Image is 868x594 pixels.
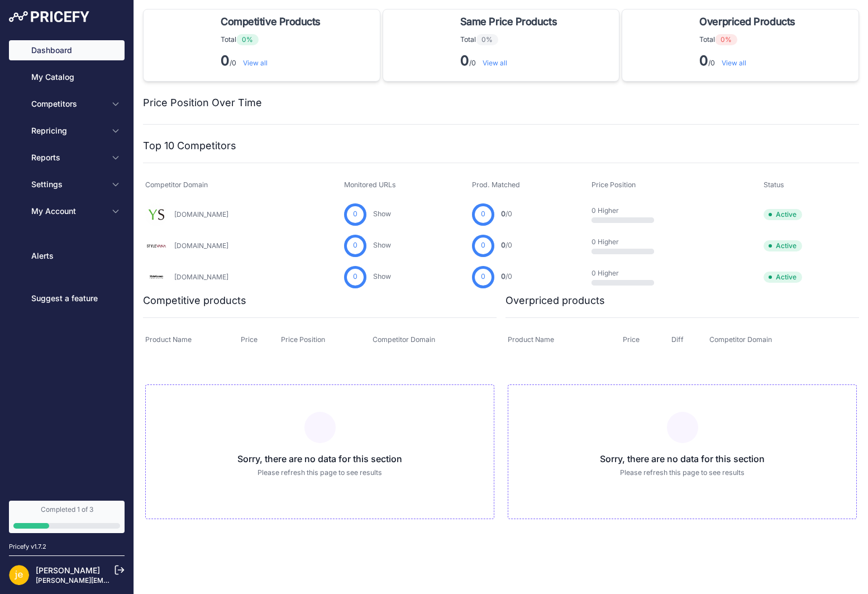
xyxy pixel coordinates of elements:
span: 0 [501,210,505,218]
p: /0 [221,52,325,70]
span: 0 [353,240,357,251]
h2: Competitive products [143,293,246,308]
a: [DOMAIN_NAME] [174,273,228,281]
a: 0/0 [501,241,512,249]
span: Active [764,209,802,220]
p: /0 [460,52,561,70]
span: 0 [353,209,357,220]
p: Total [221,34,325,45]
a: Dashboard [9,40,125,60]
a: [DOMAIN_NAME] [174,210,228,218]
a: [DOMAIN_NAME] [174,241,228,250]
h3: Sorry, there are no data for this section [517,452,847,465]
p: Total [699,34,799,45]
a: [PERSON_NAME] [36,566,100,575]
span: Price Position [592,180,636,189]
a: My Catalog [9,67,125,87]
p: 0 Higher [592,269,663,278]
span: Same Price Products [460,14,557,30]
strong: 0 [699,53,708,69]
h3: Sorry, there are no data for this section [155,452,485,465]
span: Active [764,272,802,283]
span: My Account [31,206,104,217]
span: Prod. Matched [472,180,520,189]
nav: Sidebar [9,40,125,487]
span: Competitors [31,98,104,110]
span: Competitor Domain [709,335,772,344]
strong: 0 [460,53,469,69]
button: Repricing [9,121,125,141]
span: 0 [481,272,485,282]
p: /0 [699,52,799,70]
span: Diff [671,335,684,344]
div: Completed 1 of 3 [13,505,120,514]
span: Competitive Products [221,14,321,30]
span: Price [623,335,640,344]
h2: Price Position Over Time [143,95,262,111]
span: Reports [31,152,104,163]
a: Show [373,272,391,281]
button: Reports [9,148,125,168]
a: 0/0 [501,210,512,218]
a: View all [243,59,268,67]
span: 0% [476,34,498,45]
a: Show [373,210,391,218]
span: Monitored URLs [344,180,396,189]
strong: 0 [221,53,230,69]
span: 0% [715,34,737,45]
button: Settings [9,174,125,194]
a: Alerts [9,246,125,266]
span: Competitor Domain [373,335,435,344]
span: Price Position [281,335,325,344]
p: Please refresh this page to see results [155,468,485,478]
button: Competitors [9,94,125,114]
a: 0/0 [501,272,512,281]
span: Overpriced Products [699,14,795,30]
p: Total [460,34,561,45]
span: 0 [481,240,485,251]
span: 0 [353,272,357,282]
a: View all [722,59,746,67]
p: Please refresh this page to see results [517,468,847,478]
span: Product Name [508,335,554,344]
span: Competitor Domain [145,180,208,189]
h2: Overpriced products [505,293,605,308]
span: Settings [31,179,104,190]
a: Completed 1 of 3 [9,501,125,533]
span: Active [764,240,802,251]
a: Show [373,241,391,249]
span: Status [764,180,784,189]
a: Suggest a feature [9,288,125,308]
p: 0 Higher [592,206,663,215]
img: Pricefy Logo [9,11,89,22]
span: Product Name [145,335,192,344]
a: View all [483,59,507,67]
span: 0 [501,272,505,281]
span: 0% [236,34,259,45]
div: Pricefy v1.7.2 [9,542,46,552]
p: 0 Higher [592,237,663,246]
h2: Top 10 Competitors [143,138,236,154]
span: 0 [481,209,485,220]
span: 0 [501,241,505,249]
span: Repricing [31,125,104,136]
button: My Account [9,201,125,221]
span: Price [241,335,257,344]
a: [PERSON_NAME][EMAIL_ADDRESS][DOMAIN_NAME] [36,576,208,585]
